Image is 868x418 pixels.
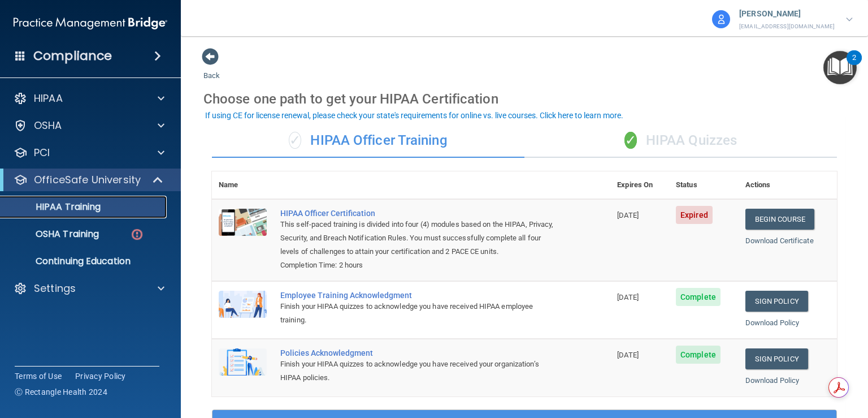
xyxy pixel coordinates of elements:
span: [DATE] [617,293,639,301]
button: Open Resource Center, 2 new notifications [823,51,857,84]
a: Back [203,58,220,80]
div: If using CE for license renewal, please check your state's requirements for online vs. live cours... [205,111,623,119]
a: OfficeSafe University [14,173,164,187]
img: PMB logo [14,12,167,35]
p: Continuing Education [7,256,162,267]
p: OSHA [34,119,62,132]
a: PCI [14,146,164,160]
p: HIPAA Training [7,201,101,213]
div: Choose one path to get your HIPAA Certification [203,83,845,115]
img: danger-circle.6113f641.png [130,227,144,242]
a: Sign Policy [745,291,808,312]
p: Settings [34,282,76,295]
button: If using CE for license renewal, please check your state's requirements for online vs. live cours... [203,110,625,121]
iframe: Drift Widget Chat Controller [673,339,854,383]
div: Employee Training Acknowledgment [280,291,554,300]
span: ✓ [289,132,301,149]
p: PCI [34,146,50,160]
th: Expires On [610,171,669,199]
a: HIPAA [14,92,164,105]
a: Privacy Policy [75,370,126,382]
a: Terms of Use [15,370,62,382]
a: HIPAA Officer Certification [280,209,554,218]
div: Policies Acknowledgment [280,348,554,357]
div: HIPAA Quizzes [524,124,837,158]
div: 2 [852,58,856,72]
p: [EMAIL_ADDRESS][DOMAIN_NAME] [739,21,835,32]
div: HIPAA Officer Training [212,124,524,158]
a: Settings [14,282,164,295]
span: [DATE] [617,211,639,219]
h4: Compliance [33,48,112,64]
a: Download Certificate [745,236,814,245]
a: Download Policy [745,376,800,385]
div: Finish your HIPAA quizzes to acknowledge you have received HIPAA employee training. [280,300,554,327]
span: Ⓒ Rectangle Health 2024 [15,386,107,398]
span: ✓ [624,132,637,149]
p: OfficeSafe University [34,173,141,187]
div: Completion Time: 2 hours [280,258,554,272]
p: HIPAA [34,92,63,105]
span: [DATE] [617,351,639,359]
a: Begin Course [745,209,814,230]
p: OSHA Training [7,229,99,240]
div: This self-paced training is divided into four (4) modules based on the HIPAA, Privacy, Security, ... [280,218,554,258]
img: avatar.17b06cb7.svg [712,10,730,28]
p: [PERSON_NAME] [739,7,835,21]
th: Actions [739,171,837,199]
a: OSHA [14,119,164,132]
img: arrow-down.227dba2b.svg [846,18,853,21]
span: Complete [676,288,721,306]
th: Name [212,171,274,199]
span: Expired [676,206,713,224]
a: Download Policy [745,318,800,327]
div: Finish your HIPAA quizzes to acknowledge you have received your organization’s HIPAA policies. [280,357,554,385]
th: Status [669,171,739,199]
